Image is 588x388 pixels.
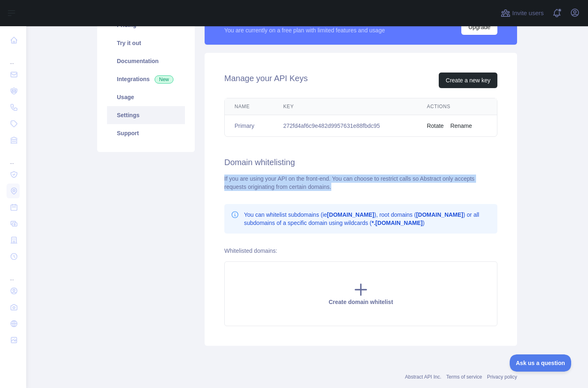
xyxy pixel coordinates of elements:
span: New [155,75,173,84]
button: Create a new key [439,73,497,88]
span: Invite users [512,9,544,18]
a: Integrations New [107,70,185,88]
th: Actions [417,98,497,115]
div: ... [7,265,20,282]
button: Rename [450,122,472,130]
b: *.[DOMAIN_NAME] [371,220,422,226]
th: Name [225,98,273,115]
button: Invite users [499,7,545,20]
td: 272fd4af6c9e482d9957631e88fbdc95 [273,115,417,137]
span: Create domain whitelist [328,299,393,305]
a: Usage [107,88,185,106]
a: Try it out [107,34,185,52]
a: Terms of service [446,374,482,380]
th: Key [273,98,417,115]
a: Abstract API Inc. [405,374,442,380]
a: Documentation [107,52,185,70]
div: If you are using your API on the front-end. You can choose to restrict calls so Abstract only acc... [224,175,497,191]
h2: Manage your API Keys [224,73,308,88]
div: ... [7,49,20,66]
a: Privacy policy [487,374,517,380]
b: [DOMAIN_NAME] [327,211,374,218]
td: Primary [225,115,273,137]
iframe: Toggle Customer Support [510,354,572,372]
div: ... [7,149,20,166]
p: You can whitelist subdomains (ie ), root domains ( ) or all subdomains of a specific domain using... [244,211,491,227]
h2: Domain whitelisting [224,157,497,168]
a: Support [107,124,185,142]
label: Whitelisted domains: [224,247,277,254]
div: You are currently on a free plan with limited features and usage [224,26,385,34]
b: [DOMAIN_NAME] [416,211,463,218]
button: Upgrade [461,19,497,35]
a: Settings [107,106,185,124]
button: Rotate [427,122,444,130]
